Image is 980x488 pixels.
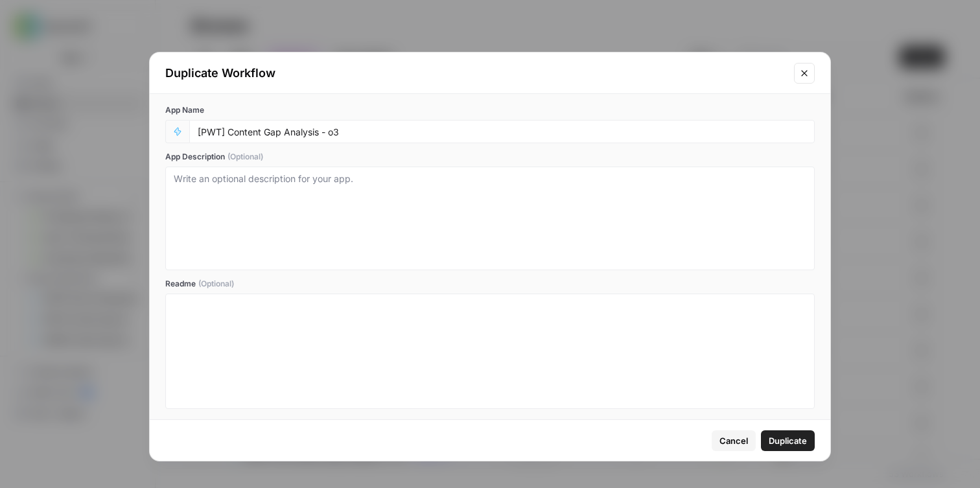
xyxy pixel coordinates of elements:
[794,63,815,84] button: Close modal
[769,434,807,447] span: Duplicate
[227,151,263,163] span: (Optional)
[165,151,815,163] label: App Description
[198,126,806,137] input: Untitled
[198,278,234,290] span: (Optional)
[165,104,815,116] label: App Name
[761,430,815,451] button: Duplicate
[165,278,815,290] label: Readme
[712,430,756,451] button: Cancel
[719,434,748,447] span: Cancel
[165,64,786,82] div: Duplicate Workflow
